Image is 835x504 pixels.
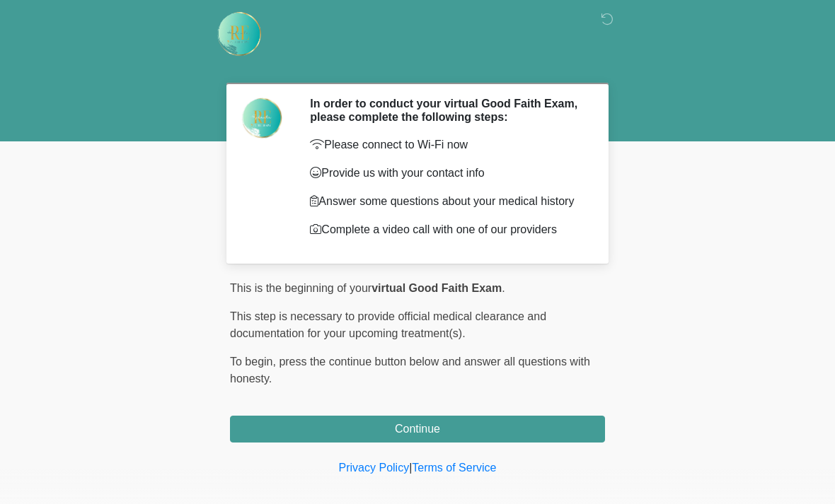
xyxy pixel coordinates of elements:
a: | [409,462,412,474]
p: Please connect to Wi-Fi now [310,136,584,153]
span: This step is necessary to provide official medical clearance and documentation for your upcoming ... [230,310,546,339]
h2: In order to conduct your virtual Good Faith Exam, please complete the following steps: [310,97,584,124]
span: To begin, [230,356,279,368]
p: Complete a video call with one of our providers [310,221,584,238]
span: . [502,282,505,294]
button: Continue [230,416,605,443]
img: Rehydrate Aesthetics & Wellness Logo [216,11,263,57]
p: Provide us with your contact info [310,165,584,182]
span: press the continue button below and answer all questions with honesty. [230,356,590,385]
img: Agent Avatar [241,97,283,139]
a: Privacy Policy [339,462,410,474]
a: Terms of Service [412,462,496,474]
p: Answer some questions about your medical history [310,193,584,210]
strong: virtual Good Faith Exam [372,282,502,294]
span: This is the beginning of your [230,282,372,294]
